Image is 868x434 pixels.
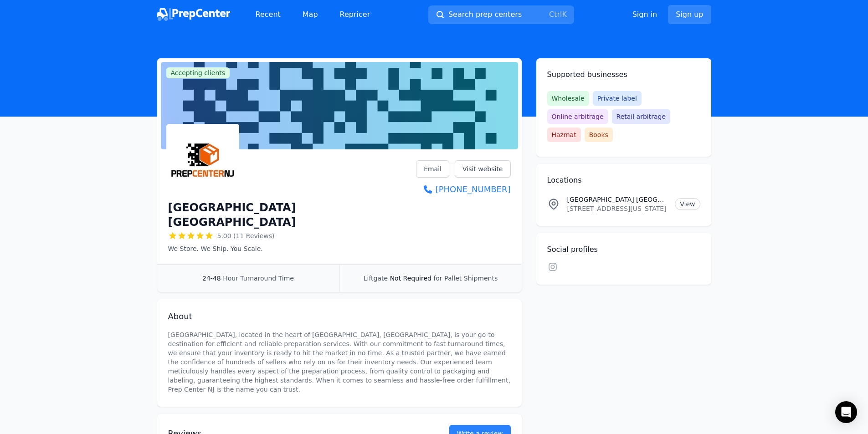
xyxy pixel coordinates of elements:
[675,198,700,210] a: View
[168,244,416,253] p: We Store. We Ship. You Scale.
[547,69,700,80] h2: Supported businesses
[428,5,574,24] button: Search prep centersCtrlK
[562,10,567,19] kbd: K
[835,401,857,423] div: Open Intercom Messenger
[416,183,510,196] a: [PHONE_NUMBER]
[433,275,498,282] span: for Pallet Shipments
[668,5,711,24] a: Sign up
[632,9,657,20] a: Sign in
[168,200,416,230] h1: [GEOGRAPHIC_DATA] [GEOGRAPHIC_DATA]
[549,10,562,19] kbd: Ctrl
[295,5,325,24] a: Map
[547,244,700,255] h2: Social profiles
[217,231,275,240] span: 5.00 (11 Reviews)
[223,275,294,282] span: Hour Turnaround Time
[612,109,670,124] span: Retail arbitrage
[448,9,522,20] span: Search prep centers
[416,160,449,178] a: Email
[157,8,230,21] img: PrepCenter
[585,128,613,142] span: Books
[547,128,581,142] span: Hazmat
[547,109,608,124] span: Online arbitrage
[390,275,431,282] span: Not Required
[168,126,237,195] img: Prep Center NJ
[567,204,668,213] p: [STREET_ADDRESS][US_STATE]
[248,5,288,24] a: Recent
[364,275,388,282] span: Liftgate
[168,310,511,323] h2: About
[168,330,511,394] p: [GEOGRAPHIC_DATA], located in the heart of [GEOGRAPHIC_DATA], [GEOGRAPHIC_DATA], is your go-to de...
[547,175,700,186] h2: Locations
[593,91,642,106] span: Private label
[202,275,221,282] span: 24-48
[333,5,378,24] a: Repricer
[166,67,230,78] span: Accepting clients
[455,160,511,178] a: Visit website
[567,195,668,204] p: [GEOGRAPHIC_DATA] [GEOGRAPHIC_DATA] Location
[547,91,589,106] span: Wholesale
